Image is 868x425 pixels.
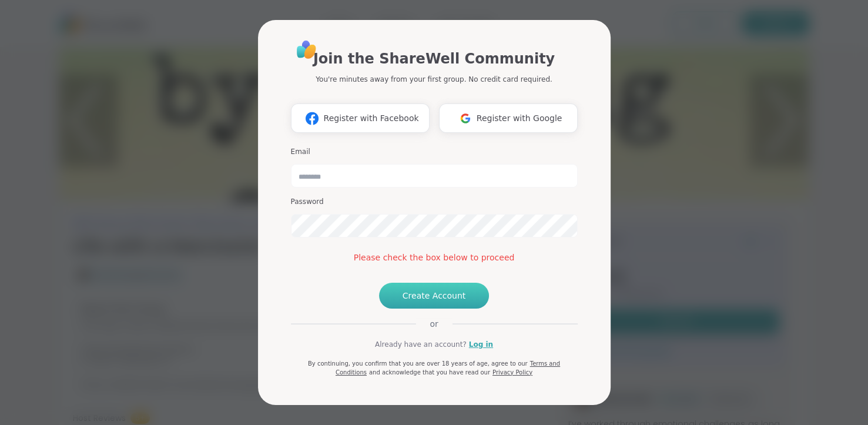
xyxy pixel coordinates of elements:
[301,108,323,129] img: ShareWell Logomark
[492,369,532,376] a: Privacy Policy
[403,290,466,302] span: Create Account
[379,283,490,309] button: Create Account
[336,360,560,376] a: Terms and Conditions
[291,147,578,157] h3: Email
[469,339,493,350] a: Log in
[291,252,578,264] div: Please check the box below to proceed
[454,108,477,129] img: ShareWell Logomark
[375,339,467,350] span: Already have an account?
[477,112,562,125] span: Register with Google
[323,112,418,125] span: Register with Facebook
[316,74,552,85] p: You're minutes away from your first group. No credit card required.
[291,197,578,207] h3: Password
[439,103,578,133] button: Register with Google
[415,318,452,330] span: or
[293,36,320,63] img: ShareWell Logo
[369,369,490,376] span: and acknowledge that you have read our
[313,48,555,69] h1: Join the ShareWell Community
[308,360,528,367] span: By continuing, you confirm that you are over 18 years of age, agree to our
[291,103,430,133] button: Register with Facebook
